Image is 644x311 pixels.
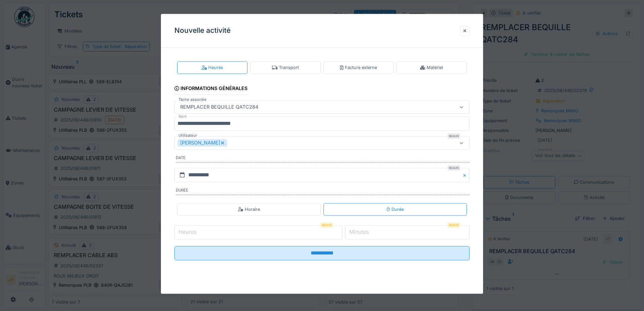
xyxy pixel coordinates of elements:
label: Utilisateur [177,133,198,139]
div: Transport [272,64,299,71]
label: Tâche associée [177,97,208,103]
div: Durée [386,206,404,213]
div: Matériel [420,64,443,71]
label: Durée [176,187,470,195]
h3: Nouvelle activité [174,26,231,35]
div: Requis [448,134,460,139]
div: Heures [201,64,223,71]
div: Requis [448,222,460,228]
div: Requis [320,222,333,228]
label: Heures [177,228,198,236]
div: Informations générales [174,84,247,95]
label: Date [176,155,470,163]
button: Close [462,168,470,182]
div: Horaire [238,206,260,213]
div: Requis [448,165,460,171]
div: Facture externe [340,64,377,71]
label: Nom [177,114,188,120]
div: [PERSON_NAME] [177,139,227,147]
label: Minutes [348,228,370,236]
div: REMPLACER BEQUILLE QATC284 [177,104,261,111]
